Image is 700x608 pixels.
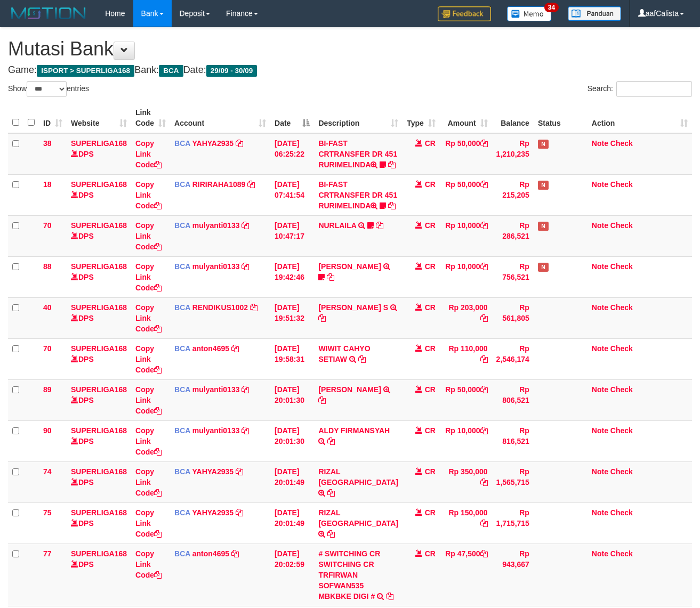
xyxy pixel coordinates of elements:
input: Search: [616,81,692,97]
a: Note [592,180,608,189]
td: Rp 10,000 [440,420,492,461]
a: Copy # SWITCHING CR SWITCHING CR TRFIRWAN SOFWAN535 MBKBKE DIGI # to clipboard [386,592,393,601]
td: DPS [67,420,131,461]
a: Copy Rp 350,000 to clipboard [480,478,488,487]
span: BCA [174,467,190,476]
td: DPS [67,174,131,215]
a: Copy NURLAILA to clipboard [376,221,383,230]
a: Note [592,221,608,230]
a: Copy YAHYA2935 to clipboard [236,508,243,517]
td: Rp 561,805 [492,297,534,338]
a: Copy mulyanti0133 to clipboard [242,221,249,230]
img: Button%20Memo.svg [507,6,552,21]
a: Copy Rp 50,000 to clipboard [480,180,488,189]
td: [DATE] 07:41:54 [270,174,314,215]
a: mulyanti0133 [192,426,240,435]
span: CR [425,549,436,558]
span: BCA [159,65,183,77]
td: Rp 110,000 [440,338,492,379]
a: Copy Link Code [135,221,162,251]
a: Check [610,549,633,558]
span: 90 [43,426,52,435]
label: Search: [588,81,692,97]
a: Note [592,385,608,394]
a: SUPERLIGA168 [71,139,127,148]
td: Rp 1,565,715 [492,461,534,502]
a: Copy Link Code [135,180,162,210]
a: Copy RIZAL PARIZAL to clipboard [327,530,335,538]
a: Copy Link Code [135,344,162,374]
a: RENDIKUS1002 [192,303,248,312]
a: YAHYA2935 [192,139,234,148]
th: Link Code: activate to sort column ascending [131,103,170,133]
th: Status [534,103,588,133]
a: [PERSON_NAME] S [318,303,388,312]
a: Check [610,180,633,189]
a: mulyanti0133 [192,385,240,394]
td: Rp 2,546,174 [492,338,534,379]
td: Rp 1,210,235 [492,133,534,175]
a: anton4695 [192,344,229,353]
a: Note [592,139,608,148]
a: Check [610,262,633,271]
span: Has Note [538,222,549,231]
a: Copy mulyanti0133 to clipboard [242,262,249,271]
td: DPS [67,215,131,256]
span: 38 [43,139,52,148]
span: CR [425,508,436,517]
td: Rp 50,000 [440,133,492,175]
h1: Mutasi Bank [8,38,692,60]
a: Copy WIWIT CAHYO SETIAW to clipboard [358,355,366,363]
span: ISPORT > SUPERLIGA168 [37,65,134,77]
td: DPS [67,338,131,379]
td: Rp 50,000 [440,174,492,215]
a: NURLAILA [318,221,356,230]
a: Copy Rp 203,000 to clipboard [480,314,488,322]
a: Copy YAHYA2935 to clipboard [236,467,243,476]
a: anton4695 [192,549,229,558]
td: [DATE] 20:01:30 [270,420,314,461]
td: [DATE] 19:58:31 [270,338,314,379]
td: [DATE] 20:01:49 [270,461,314,502]
td: BI-FAST CRTRANSFER DR 451 RURIMELINDA [314,133,403,175]
td: [DATE] 10:47:17 [270,215,314,256]
span: BCA [174,139,190,148]
span: CR [425,139,436,148]
span: 77 [43,549,52,558]
a: SUPERLIGA168 [71,303,127,312]
a: Copy Rp 50,000 to clipboard [480,139,488,148]
a: Copy Rp 150,000 to clipboard [480,519,488,528]
a: WIWIT CAHYO SETIAW [318,344,370,363]
a: SUPERLIGA168 [71,385,127,394]
span: 34 [544,3,559,12]
span: CR [425,180,436,189]
td: DPS [67,461,131,502]
a: Check [610,139,633,148]
span: 29/09 - 30/09 [206,65,258,77]
a: Copy Rp 10,000 to clipboard [480,262,488,271]
td: Rp 806,521 [492,379,534,420]
a: RIZAL [GEOGRAPHIC_DATA] [318,467,398,487]
td: [DATE] 19:51:32 [270,297,314,338]
a: SUPERLIGA168 [71,344,127,353]
td: [DATE] 20:01:49 [270,502,314,544]
td: Rp 215,205 [492,174,534,215]
td: Rp 943,667 [492,544,534,606]
a: Copy Rp 47,500 to clipboard [480,549,488,558]
a: SUPERLIGA168 [71,180,127,189]
td: Rp 10,000 [440,215,492,256]
span: CR [425,262,436,271]
td: [DATE] 19:42:46 [270,256,314,297]
a: Copy RIZKY SAHRIL RAMDA to clipboard [318,396,326,404]
td: [DATE] 20:02:59 [270,544,314,606]
a: Copy Link Code [135,467,162,497]
span: 18 [43,180,52,189]
a: Copy Link Code [135,549,162,579]
a: Check [610,303,633,312]
label: Show entries [8,81,89,97]
a: [PERSON_NAME] [318,262,381,271]
a: Copy Rp 50,000 to clipboard [480,385,488,394]
td: Rp 816,521 [492,420,534,461]
span: BCA [174,508,190,517]
td: Rp 286,521 [492,215,534,256]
